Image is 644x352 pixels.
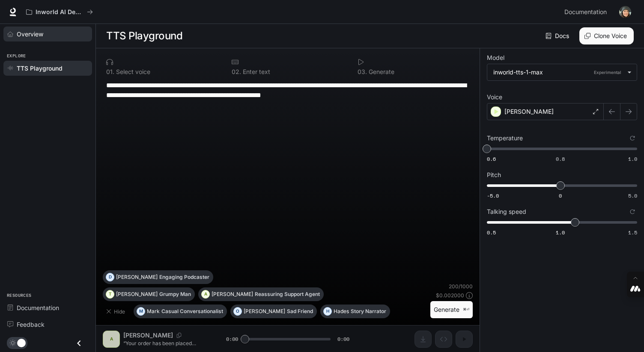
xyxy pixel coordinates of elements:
[103,287,195,301] button: T[PERSON_NAME]Grumpy Man
[493,68,623,77] div: inworld-tts-1-max
[17,64,63,73] span: TTS Playground
[628,192,637,199] span: 5.0
[628,207,637,216] button: Reset to default
[255,292,320,297] p: Reassuring Support Agent
[544,27,572,44] a: Docs
[334,309,349,314] p: Hades
[487,209,526,215] p: Talking speed
[198,287,324,301] button: A[PERSON_NAME]Reassuring Support Agent
[628,155,637,163] span: 1.0
[230,305,317,318] button: O[PERSON_NAME]Sad Friend
[3,61,92,76] a: TTS Playground
[487,192,499,199] span: -5.0
[116,275,158,280] p: [PERSON_NAME]
[564,7,607,18] span: Documentation
[17,303,59,312] span: Documentation
[103,270,213,284] button: D[PERSON_NAME]Engaging Podcaster
[619,6,631,18] img: User avatar
[449,283,473,290] p: 200 / 1000
[114,69,150,75] p: Select voice
[3,300,92,315] a: Documentation
[617,3,634,21] button: User avatar
[561,3,613,21] a: Documentation
[159,275,209,280] p: Engaging Podcaster
[628,229,637,236] span: 1.5
[106,69,114,75] p: 0 1 .
[232,69,241,75] p: 0 2 .
[487,55,504,61] p: Model
[3,317,92,332] a: Feedback
[103,305,130,318] button: Hide
[234,305,241,318] div: O
[17,320,45,329] span: Feedback
[559,192,562,199] span: 0
[592,68,623,76] p: Experimental
[244,309,285,314] p: [PERSON_NAME]
[487,155,496,163] span: 0.6
[324,305,331,318] div: H
[504,107,554,116] p: [PERSON_NAME]
[556,229,565,236] span: 1.0
[161,309,223,314] p: Casual Conversationalist
[579,27,634,44] button: Clone Voice
[241,69,270,75] p: Enter text
[487,135,523,141] p: Temperature
[106,287,114,301] div: T
[22,3,97,21] button: All workspaces
[320,305,390,318] button: HHadesStory Narrator
[351,309,386,314] p: Story Narrator
[436,292,464,299] p: $ 0.002000
[287,309,313,314] p: Sad Friend
[628,133,637,143] button: Reset to default
[69,334,89,352] button: Close drawer
[159,292,191,297] p: Grumpy Man
[147,309,160,314] p: Mark
[487,172,501,178] p: Pitch
[36,9,83,16] p: Inworld AI Demos
[106,270,114,284] div: D
[202,287,209,301] div: A
[17,30,43,38] span: Overview
[487,94,502,100] p: Voice
[556,155,565,163] span: 0.8
[106,27,182,44] h1: TTS Playground
[212,292,253,297] p: [PERSON_NAME]
[367,69,394,75] p: Generate
[430,301,473,319] button: Generate⌘⏎
[17,338,26,347] span: Dark mode toggle
[487,229,496,236] span: 0.5
[3,27,92,41] a: Overview
[358,69,367,75] p: 0 3 .
[463,307,469,312] p: ⌘⏎
[487,64,637,80] div: inworld-tts-1-maxExperimental
[137,305,145,318] div: M
[116,292,158,297] p: [PERSON_NAME]
[134,305,227,318] button: MMarkCasual Conversationalist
